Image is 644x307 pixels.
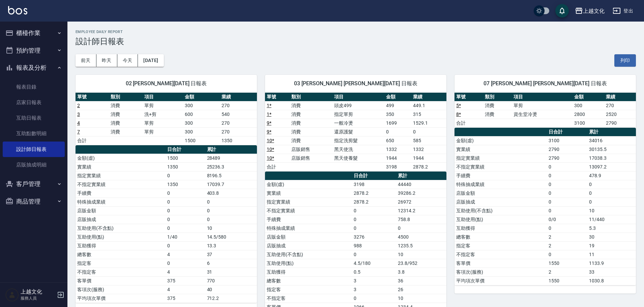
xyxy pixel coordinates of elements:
td: 2800 [573,110,604,119]
td: 3198 [352,180,396,189]
td: 13097.2 [587,162,636,171]
td: 34016 [587,136,636,145]
td: 4.5/180 [352,259,396,268]
td: 0 [352,294,396,303]
td: 不指定客 [76,268,166,276]
td: 650 [384,136,412,145]
td: 585 [411,136,446,145]
td: 合計 [455,119,483,127]
td: 403.8 [205,189,257,197]
th: 累計 [396,172,446,180]
td: 互助使用(不含點) [76,224,166,233]
td: 店販抽成 [455,197,547,206]
td: 300 [183,119,220,127]
button: 列印 [614,54,636,67]
td: 6 [205,259,257,268]
td: 特殊抽成業績 [455,180,547,189]
td: 0 [166,215,205,224]
td: 2878.2 [352,189,396,197]
td: 總客數 [265,276,352,285]
td: 10 [396,294,446,303]
td: 平均項次單價 [455,276,547,285]
td: 0 [166,171,205,180]
td: 4500 [396,233,446,241]
td: 手續費 [76,189,166,197]
td: 33 [587,268,636,276]
td: 店販抽成 [76,215,166,224]
th: 單號 [265,93,290,101]
td: 總客數 [455,233,547,241]
td: 實業績 [265,189,352,197]
a: 互助日報表 [3,110,65,126]
td: 1332 [384,145,412,154]
td: 互助使用(點) [455,215,547,224]
td: 實業績 [76,162,166,171]
td: 單剪 [143,101,183,110]
button: 商品管理 [3,193,65,210]
td: 客項次(服務) [76,285,166,294]
td: 1350 [166,162,205,171]
th: 日合計 [547,128,588,136]
td: 315 [411,110,446,119]
td: 8196.5 [205,171,257,180]
td: 4 [166,250,205,259]
td: 10 [587,206,636,215]
td: 店販金額 [455,189,547,197]
td: 合計 [265,162,290,171]
td: 1235.5 [396,241,446,250]
td: 19 [587,241,636,250]
td: 客單價 [76,276,166,285]
td: 金額(虛) [265,180,352,189]
a: 報表目錄 [3,79,65,95]
td: 店販金額 [265,233,352,241]
table: a dense table [76,145,257,303]
td: 3.8 [396,268,446,276]
td: 270 [604,101,636,110]
td: 350 [384,110,412,119]
h3: 設計師日報表 [76,37,636,46]
td: 3100 [573,119,604,127]
td: 特殊抽成業績 [76,197,166,206]
td: 770 [205,276,257,285]
td: 375 [166,294,205,303]
td: 1699 [384,119,412,127]
th: 項目 [332,93,384,101]
td: 3276 [352,233,396,241]
td: 0 [166,224,205,233]
td: 2 [547,241,588,250]
td: 0 [587,180,636,189]
td: 2 [547,268,588,276]
td: 指定實業績 [455,154,547,162]
td: 不指定實業績 [265,206,352,215]
td: 指定實業績 [265,197,352,206]
p: 服務人員 [21,295,55,301]
td: 1550 [547,259,588,268]
td: 13.3 [205,241,257,250]
td: 合計 [76,136,109,145]
td: 不指定客 [265,294,352,303]
td: 1/40 [166,233,205,241]
table: a dense table [76,93,257,145]
button: 報表及分析 [3,59,65,76]
td: 指定實業績 [76,171,166,180]
td: 0 [352,215,396,224]
td: 手續費 [455,171,547,180]
table: a dense table [265,93,446,172]
button: 櫃檯作業 [3,24,65,42]
img: Logo [8,6,27,14]
td: 1350 [166,180,205,189]
td: 11/440 [587,215,636,224]
td: 0 [411,127,446,136]
td: 0 [166,206,205,215]
td: 0 [205,215,257,224]
td: 26 [396,285,446,294]
td: 2878.2 [411,162,446,171]
td: 2 [547,233,588,241]
td: 30 [587,233,636,241]
td: 消費 [109,110,142,119]
td: 1944 [384,154,412,162]
td: 25236.3 [205,162,257,171]
td: 資生堂冷燙 [512,110,572,119]
td: 實業績 [455,145,547,154]
button: [DATE] [138,54,164,67]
